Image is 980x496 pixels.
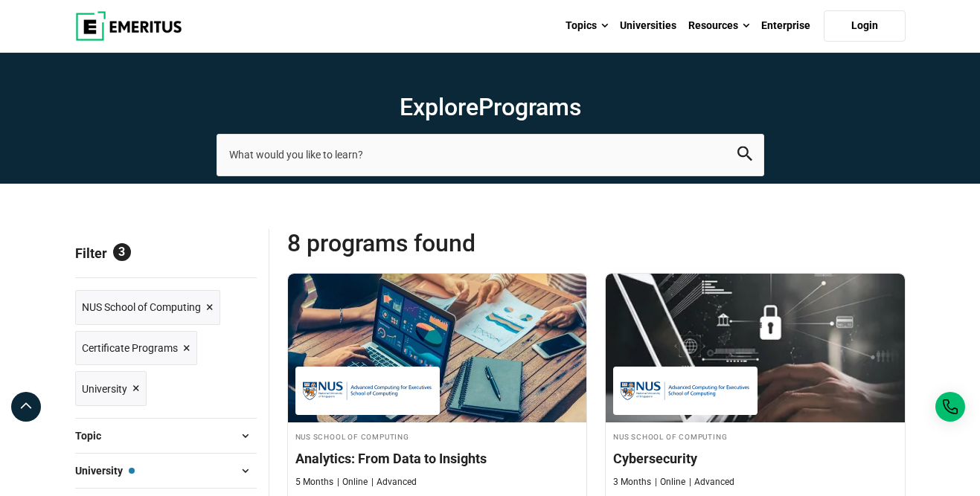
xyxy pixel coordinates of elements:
a: Reset all [211,245,257,265]
span: NUS School of Computing [82,299,201,315]
button: search [737,146,752,164]
span: Programs [478,93,581,121]
img: NUS School of Computing [621,374,750,408]
span: × [206,297,214,318]
span: × [183,338,190,359]
a: Certificate Programs × [75,331,197,366]
img: Cybersecurity | Online Cybersecurity Course [606,274,905,422]
img: NUS School of Computing [303,374,432,408]
p: Advanced [371,476,417,489]
a: University × [75,371,147,406]
p: Online [655,476,685,489]
h4: NUS School of Computing [613,430,897,442]
button: University [75,460,257,482]
input: search-page [217,134,764,175]
h4: Analytics: From Data to Insights [295,449,580,468]
p: 3 Months [613,476,651,489]
button: Topic [75,425,257,447]
p: Online [337,476,368,489]
h4: NUS School of Computing [295,430,580,442]
img: Analytics: From Data to Insights | Online Business Analytics Course [288,274,587,422]
span: × [132,378,140,399]
p: Filter [75,228,257,277]
a: search [737,150,752,164]
a: NUS School of Computing × [75,290,220,325]
span: 8 Programs found [287,228,597,258]
span: University [75,463,135,479]
a: Login [824,10,906,42]
p: 5 Months [295,476,333,489]
p: Advanced [689,476,734,489]
span: 3 [113,243,131,261]
h4: Cybersecurity [613,449,897,468]
h1: Explore [217,92,764,122]
span: Certificate Programs [82,340,178,356]
span: University [82,381,127,397]
span: Topic [75,428,113,444]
